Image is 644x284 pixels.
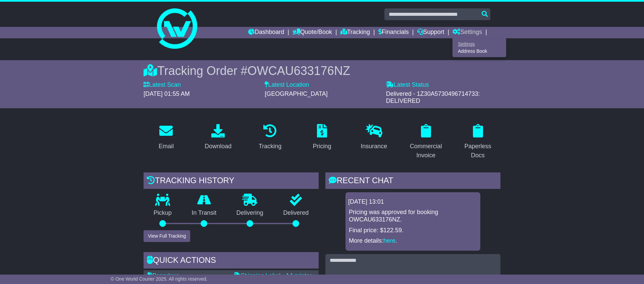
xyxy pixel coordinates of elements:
[144,90,190,97] span: [DATE] 01:55 AM
[325,172,500,191] div: RECENT CHAT
[383,237,395,244] a: here
[349,227,477,234] p: Final price: $122.59.
[226,209,273,217] p: Delivering
[453,40,506,48] a: Settings
[144,81,181,89] label: Latest Scan
[111,276,208,282] span: © One World Courier 2025. All rights reserved.
[452,27,482,38] a: Settings
[248,27,284,38] a: Dashboard
[361,142,387,151] div: Insurance
[144,252,319,270] div: Quick Actions
[455,122,500,162] a: Paperless Docs
[417,27,444,38] a: Support
[144,64,500,78] div: Tracking Order #
[144,172,319,191] div: Tracking history
[234,272,312,279] a: Shipping Label - A4 printer
[349,237,477,245] p: More details: .
[248,64,350,78] span: OWCAU633176NZ
[348,198,478,206] div: [DATE] 13:01
[452,38,506,57] div: Quote/Book
[308,122,335,153] a: Pricing
[340,27,370,38] a: Tracking
[349,209,477,223] p: Pricing was approved for booking OWCAU633176NZ.
[460,142,496,160] div: Paperless Docs
[265,90,327,97] span: [GEOGRAPHIC_DATA]
[182,209,227,217] p: In Transit
[386,81,429,89] label: Latest Status
[453,48,506,55] a: Address Book
[144,209,182,217] p: Pickup
[403,122,448,162] a: Commercial Invoice
[273,209,319,217] p: Delivered
[408,142,444,160] div: Commercial Invoice
[154,122,178,153] a: Email
[159,142,174,151] div: Email
[205,142,231,151] div: Download
[148,272,179,279] a: Paperless
[313,142,331,151] div: Pricing
[265,81,309,89] label: Latest Location
[378,27,409,38] a: Financials
[292,27,332,38] a: Quote/Book
[200,122,236,153] a: Download
[386,90,480,105] span: Delivered - 1Z30A5730496714733: DELIVERED
[259,142,281,151] div: Tracking
[254,122,286,153] a: Tracking
[144,230,190,242] button: View Full Tracking
[356,122,391,153] a: Insurance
